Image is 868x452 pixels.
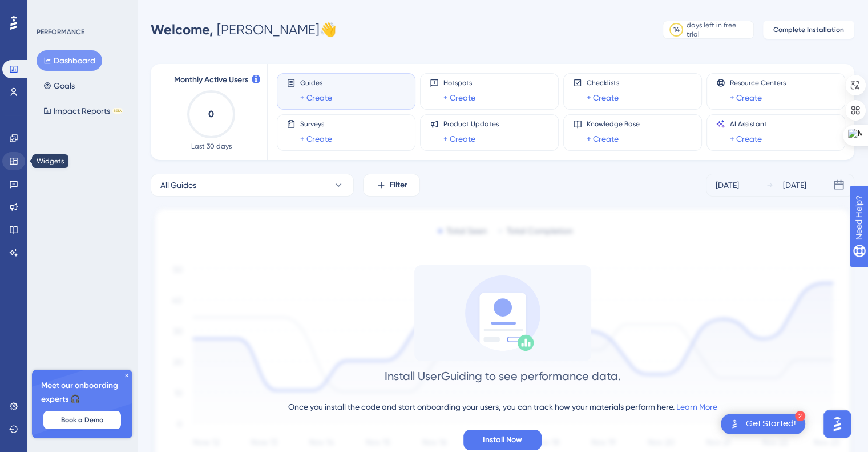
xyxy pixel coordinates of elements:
[151,21,213,38] span: Welcome,
[208,109,214,119] text: 0
[300,132,332,146] a: + Create
[676,402,717,411] a: Learn More
[160,178,196,192] span: All Guides
[716,178,739,192] div: [DATE]
[443,78,475,87] span: Hotspots
[151,21,337,39] div: [PERSON_NAME] 👋
[390,178,407,192] span: Filter
[820,407,854,441] iframe: UserGuiding AI Assistant Launcher
[773,25,844,34] span: Complete Installation
[463,430,542,450] button: Install Now
[37,101,130,121] button: Impact ReportsBETA
[783,178,806,192] div: [DATE]
[763,21,854,39] button: Complete Installation
[151,174,354,197] button: All Guides
[300,78,332,87] span: Guides
[385,368,621,384] div: Install UserGuiding to see performance data.
[730,119,767,129] span: AI Assistant
[728,417,741,431] img: launcher-image-alternative-text
[730,91,762,105] a: + Create
[112,108,123,114] div: BETA
[43,411,121,429] button: Book a Demo
[587,91,619,105] a: + Create
[730,132,762,146] a: + Create
[300,91,332,105] a: + Create
[288,400,717,414] div: Once you install the code and start onboarding your users, you can track how your materials perfo...
[587,78,619,87] span: Checklists
[687,21,750,39] div: days left in free trial
[730,78,786,87] span: Resource Centers
[587,132,619,146] a: + Create
[483,433,522,447] span: Install Now
[721,414,805,434] div: Open Get Started! checklist, remaining modules: 2
[673,25,680,34] div: 14
[61,415,103,425] span: Book a Demo
[795,411,805,421] div: 2
[443,91,475,105] a: + Create
[37,50,102,71] button: Dashboard
[37,27,84,37] div: PERFORMANCE
[746,418,796,430] div: Get Started!
[443,132,475,146] a: + Create
[300,119,332,129] span: Surveys
[174,73,248,87] span: Monthly Active Users
[443,119,499,129] span: Product Updates
[587,119,640,129] span: Knowledge Base
[27,3,71,17] span: Need Help?
[191,142,232,151] span: Last 30 days
[41,379,123,406] span: Meet our onboarding experts 🎧
[363,174,420,197] button: Filter
[37,75,82,96] button: Goals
